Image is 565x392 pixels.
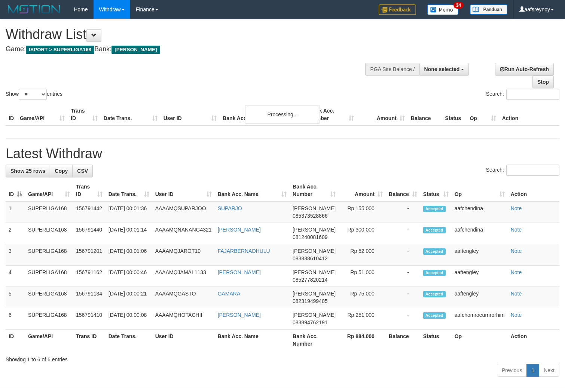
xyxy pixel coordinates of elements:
[386,308,420,330] td: -
[6,180,25,201] th: ID: activate to sort column descending
[152,223,215,244] td: AAAAMQNANANG4321
[365,63,419,76] div: PGA Site Balance /
[379,4,416,15] img: Feedback.jpg
[290,180,339,201] th: Bank Acc. Number: activate to sort column ascending
[73,266,106,287] td: 156791162
[386,266,420,287] td: -
[293,319,327,325] span: Copy 083894762191 to clipboard
[499,104,559,125] th: Action
[25,308,73,330] td: SUPERLIGA168
[386,180,420,201] th: Balance: activate to sort column ascending
[293,269,336,275] span: [PERSON_NAME]
[25,287,73,308] td: SUPERLIGA168
[386,201,420,223] td: -
[106,287,152,308] td: [DATE] 00:00:21
[408,104,442,125] th: Balance
[453,2,464,9] span: 34
[215,330,290,351] th: Bank Acc. Name
[339,330,386,351] th: Rp 884.000
[339,180,386,201] th: Amount: activate to sort column ascending
[293,227,336,233] span: [PERSON_NAME]
[526,364,539,377] a: 1
[511,205,522,211] a: Note
[339,244,386,266] td: Rp 52,000
[306,104,357,125] th: Bank Acc. Number
[539,364,559,377] a: Next
[339,223,386,244] td: Rp 300,000
[6,89,62,100] label: Show entries
[6,266,25,287] td: 4
[6,330,25,351] th: ID
[220,104,306,125] th: Bank Acc. Name
[26,46,94,54] span: ISPORT > SUPERLIGA168
[424,66,460,72] span: None selected
[339,287,386,308] td: Rp 75,000
[293,298,327,304] span: Copy 082319499405 to clipboard
[161,104,220,125] th: User ID
[293,213,327,219] span: Copy 085373528866 to clipboard
[442,104,467,125] th: Status
[106,244,152,266] td: [DATE] 00:01:06
[68,104,101,125] th: Trans ID
[532,76,554,88] a: Stop
[25,244,73,266] td: SUPERLIGA168
[77,168,88,174] span: CSV
[73,223,106,244] td: 156791440
[486,165,559,176] label: Search:
[419,63,469,76] button: None selected
[6,244,25,266] td: 3
[106,330,152,351] th: Date Trans.
[6,104,17,125] th: ID
[423,270,446,276] span: Accepted
[101,104,161,125] th: Date Trans.
[339,266,386,287] td: Rp 51,000
[452,223,508,244] td: aafchendina
[218,205,242,211] a: SUPARJO
[511,291,522,297] a: Note
[511,227,522,233] a: Note
[106,308,152,330] td: [DATE] 00:00:08
[452,266,508,287] td: aaftengley
[495,63,554,76] a: Run Auto-Refresh
[152,266,215,287] td: AAAAMQJAMAL1133
[112,46,160,54] span: [PERSON_NAME]
[25,330,73,351] th: Game/API
[73,330,106,351] th: Trans ID
[452,287,508,308] td: aaftengley
[245,105,320,124] div: Processing...
[25,266,73,287] td: SUPERLIGA168
[218,312,261,318] a: [PERSON_NAME]
[511,248,522,254] a: Note
[452,244,508,266] td: aaftengley
[6,287,25,308] td: 5
[357,104,408,125] th: Amount
[290,330,339,351] th: Bank Acc. Number
[6,223,25,244] td: 2
[467,104,499,125] th: Op
[55,168,68,174] span: Copy
[6,46,369,53] h4: Game: Bank:
[386,330,420,351] th: Balance
[293,255,327,261] span: Copy 083838610412 to clipboard
[497,364,527,377] a: Previous
[215,180,290,201] th: Bank Acc. Name: activate to sort column ascending
[506,165,559,176] input: Search:
[218,291,241,297] a: GAMARA
[152,287,215,308] td: AAAAMQGASTO
[10,168,45,174] span: Show 25 rows
[152,244,215,266] td: AAAAMQJAROT10
[106,223,152,244] td: [DATE] 00:01:14
[470,4,507,15] img: panduan.png
[293,205,336,211] span: [PERSON_NAME]
[25,201,73,223] td: SUPERLIGA168
[73,287,106,308] td: 156791134
[452,180,508,201] th: Op: activate to sort column ascending
[511,269,522,275] a: Note
[511,312,522,318] a: Note
[293,234,327,240] span: Copy 081240081609 to clipboard
[420,330,452,351] th: Status
[19,89,47,100] select: Showentries
[423,291,446,297] span: Accepted
[293,277,327,283] span: Copy 085277820214 to clipboard
[73,201,106,223] td: 156791442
